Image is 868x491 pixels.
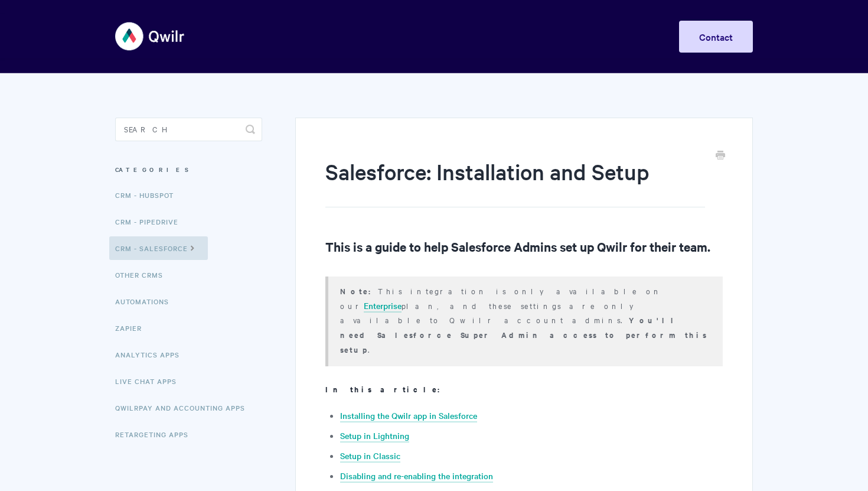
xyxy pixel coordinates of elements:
img: Qwilr Help Center [115,14,185,58]
strong: Note: [340,285,378,297]
a: Automations [115,290,178,313]
a: QwilrPay and Accounting Apps [115,396,254,420]
a: Live Chat Apps [115,369,185,393]
a: Analytics Apps [115,343,188,366]
h3: Categories [115,159,262,180]
h1: Salesforce: Installation and Setup [325,157,705,207]
a: CRM - Salesforce [109,236,208,260]
a: Retargeting Apps [115,422,197,446]
a: Contact [679,21,753,53]
strong: You'll need Salesforce Super Admin access to perform this setup [340,314,707,355]
a: Setup in Lightning [340,430,409,443]
a: Other CRMs [115,263,172,287]
p: This integration is only available on our plan, and these settings are only available to Qwilr ac... [340,284,708,357]
input: Search [115,118,262,141]
a: Installing the Qwilr app in Salesforce [340,409,477,422]
a: CRM - Pipedrive [115,210,187,233]
a: Setup in Classic [340,450,400,463]
a: CRM - HubSpot [115,183,182,207]
a: Zapier [115,316,151,340]
h2: This is a guide to help Salesforce Admins set up Qwilr for their team. [325,237,723,256]
a: Disabling and re-enabling the integration [340,470,493,483]
a: Print this Article [716,149,725,162]
b: In this article: [325,383,447,395]
a: Enterprise [364,300,402,313]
